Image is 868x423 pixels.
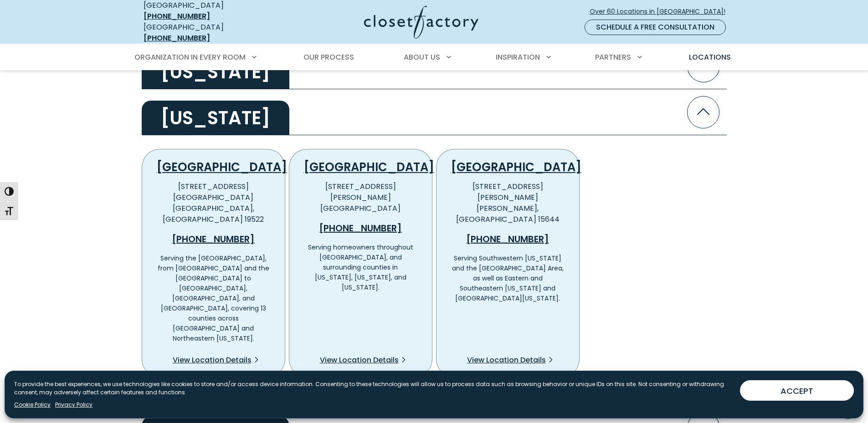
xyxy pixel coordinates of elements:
span: About Us [404,52,440,62]
a: [GEOGRAPHIC_DATA] [304,159,434,175]
a: Schedule a Free Consultation [585,20,726,35]
button: ACCEPT [740,380,854,401]
a: Over 60 Locations in [GEOGRAPHIC_DATA]! [589,4,733,20]
img: Closet Factory Logo [364,5,478,39]
a: [GEOGRAPHIC_DATA] [157,159,287,175]
span: View Location Details [467,355,546,366]
span: Over 60 Locations in [GEOGRAPHIC_DATA]! [590,7,733,16]
span: Organization in Every Room [134,52,246,62]
a: View Location Details [467,351,561,370]
h2: [US_STATE] [142,55,289,89]
a: View Location Details [319,351,414,370]
span: View Location Details [320,355,399,366]
nav: Primary Menu [128,45,740,70]
p: Serving Southwestern [US_STATE] and the [GEOGRAPHIC_DATA] Area, as well as Eastern and Southeaste... [451,253,565,303]
span: View Location Details [173,355,252,366]
h2: [US_STATE] [142,101,289,135]
p: [STREET_ADDRESS][GEOGRAPHIC_DATA] [GEOGRAPHIC_DATA], [GEOGRAPHIC_DATA] 19522 [157,181,270,225]
button: [US_STATE] [142,89,727,136]
p: To provide the best experiences, we use technologies like cookies to store and/or access device i... [14,380,733,397]
a: [PHONE_NUMBER] [144,33,210,43]
a: [PHONE_NUMBER] [451,232,565,246]
span: Locations [689,52,731,62]
a: Privacy Policy [55,401,92,409]
p: Serving homeowners throughout [GEOGRAPHIC_DATA], and surrounding counties in [US_STATE], [US_STAT... [304,242,417,292]
a: [PHONE_NUMBER] [144,11,210,21]
p: [STREET_ADDRESS][PERSON_NAME] [PERSON_NAME], [GEOGRAPHIC_DATA] 15644 [451,181,565,225]
span: Inspiration [496,52,540,62]
a: [PHONE_NUMBER] [157,232,270,246]
a: [GEOGRAPHIC_DATA] [451,159,581,175]
span: Partners [595,52,631,62]
a: [PHONE_NUMBER] [304,221,417,235]
a: View Location Details [172,351,267,370]
a: Cookie Policy [14,401,51,409]
button: [US_STATE] [142,43,727,89]
p: [STREET_ADDRESS][PERSON_NAME] [GEOGRAPHIC_DATA] [304,181,417,214]
p: Serving the [GEOGRAPHIC_DATA], from [GEOGRAPHIC_DATA] and the [GEOGRAPHIC_DATA] to [GEOGRAPHIC_DA... [157,253,270,343]
span: Our Process [303,52,354,62]
div: [GEOGRAPHIC_DATA] [144,22,276,44]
